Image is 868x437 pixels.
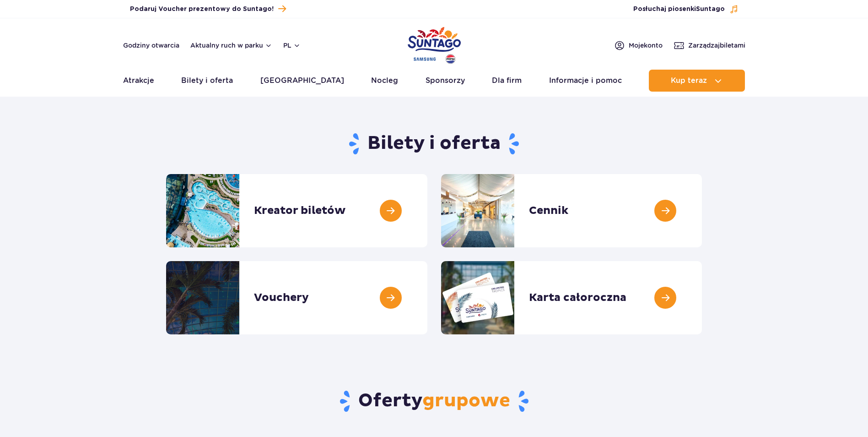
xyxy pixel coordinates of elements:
a: Godziny otwarcia [123,41,179,50]
h2: Oferty [166,389,702,413]
a: Nocleg [371,70,398,92]
button: Aktualny ruch w parku [190,42,272,49]
span: Suntago [696,6,725,12]
button: Posłuchaj piosenkiSuntago [633,5,739,14]
a: Dla firm [492,70,522,92]
span: Zarządzaj biletami [688,41,745,50]
a: Sponsorzy [426,70,465,92]
span: Posłuchaj piosenki [633,5,725,14]
a: Podaruj Voucher prezentowy do Suntago! [130,3,286,15]
span: Podaruj Voucher prezentowy do Suntago! [130,5,274,14]
a: Park of Poland [408,23,461,65]
a: [GEOGRAPHIC_DATA] [260,70,344,92]
a: Atrakcje [123,70,154,92]
a: Mojekonto [614,40,663,51]
span: grupowe [422,389,510,412]
h1: Bilety i oferta [166,132,702,156]
button: pl [283,41,301,50]
span: Moje konto [629,41,663,50]
a: Informacje i pomoc [549,70,622,92]
a: Zarządzajbiletami [674,40,745,51]
span: Kup teraz [671,76,707,85]
a: Bilety i oferta [181,70,233,92]
button: Kup teraz [649,70,745,92]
